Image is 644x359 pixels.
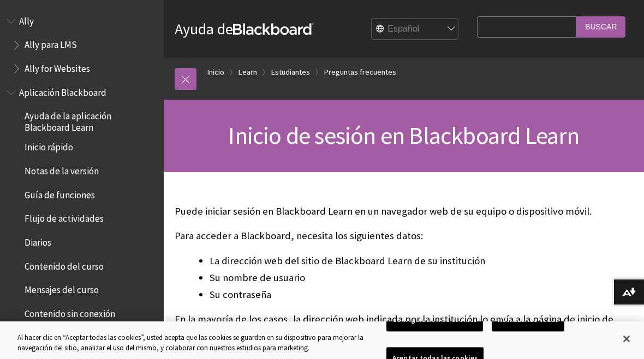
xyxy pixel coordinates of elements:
span: Guía de funciones [25,186,95,200]
span: Ally para LMS [25,36,77,51]
span: Mensajes del curso [25,281,99,296]
span: Flujo de actividades [25,210,104,224]
p: En la mayoría de los casos, la dirección web indicada por la institución lo envía a la página de ... [175,312,633,340]
li: Su nombre de usuario [210,270,633,285]
span: Ayuda de la aplicación Blackboard Learn [25,107,156,133]
p: Puede iniciar sesión en Blackboard Learn en un navegador web de su equipo o dispositivo móvil. [175,204,633,218]
span: Notas de la versión [25,162,99,177]
a: Ayuda deBlackboard [175,19,314,39]
div: Al hacer clic en “Aceptar todas las cookies”, usted acepta que las cookies se guarden en su dispo... [17,332,386,354]
span: Aplicación Blackboard [19,83,106,98]
p: Para acceder a Blackboard, necesita los siguientes datos: [175,229,633,243]
span: Ally for Websites [25,59,90,74]
a: Estudiantes [271,65,310,79]
strong: Blackboard [233,23,314,35]
input: Buscar [576,16,625,38]
button: Cerrar [615,327,639,351]
a: Preguntas frecuentes [324,65,396,79]
nav: Book outline for Anthology Ally Help [7,12,157,78]
a: Inicio [207,65,224,79]
span: Diarios [25,233,51,248]
select: Site Language Selector [372,19,459,40]
span: Contenido del curso [25,257,104,272]
span: Inicio de sesión en Blackboard Learn [228,120,579,150]
li: Su contraseña [210,287,633,302]
a: Learn [238,65,257,79]
span: Contenido sin conexión [25,305,115,319]
span: Inicio rápido [25,138,73,153]
span: Ally [19,12,34,27]
li: La dirección web del sitio de Blackboard Learn de su institución [210,253,633,269]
